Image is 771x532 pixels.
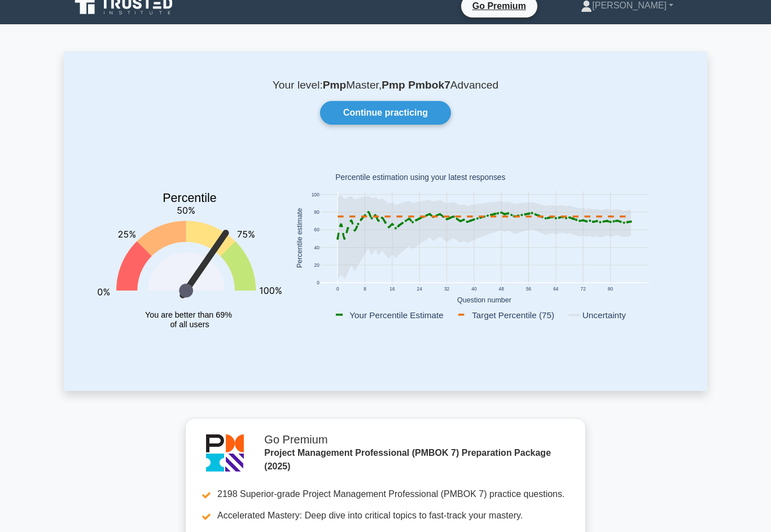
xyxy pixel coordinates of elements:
[314,210,320,216] text: 80
[170,321,209,330] tspan: of all users
[296,209,304,269] text: Percentile estimate
[444,287,450,292] text: 32
[608,287,614,292] text: 80
[363,287,366,292] text: 8
[91,79,680,93] p: Your level: Master, Advanced
[457,297,511,305] text: Question number
[320,102,451,125] a: Continue practicing
[314,228,320,234] text: 60
[553,287,559,292] text: 64
[312,192,319,198] text: 100
[323,80,347,91] b: Pmp
[317,281,319,287] text: 0
[163,192,217,205] text: Percentile
[314,245,320,251] text: 40
[499,287,505,292] text: 48
[145,311,232,320] tspan: You are better than 69%
[314,263,320,269] text: 20
[336,287,339,292] text: 0
[526,287,532,292] text: 56
[471,287,477,292] text: 40
[417,287,423,292] text: 24
[389,287,395,292] text: 16
[382,80,450,91] b: Pmp Pmbok7
[581,287,586,292] text: 72
[335,174,505,183] text: Percentile estimation using your latest responses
